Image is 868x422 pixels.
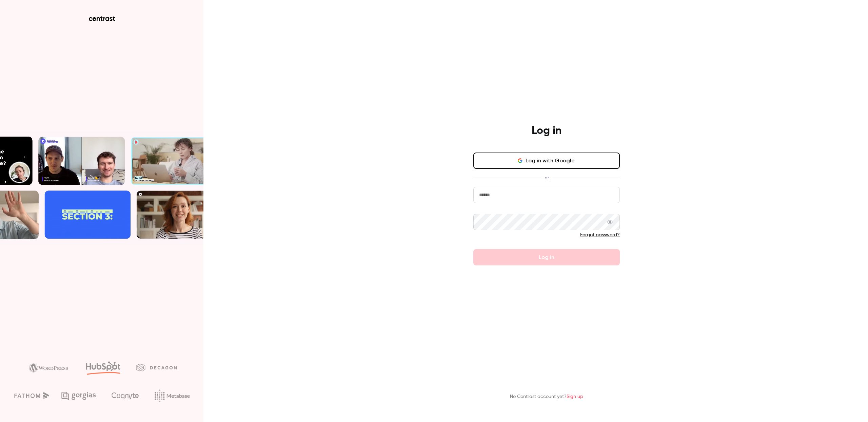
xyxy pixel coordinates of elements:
button: Log in with Google [473,153,620,169]
img: decagon [136,364,177,371]
span: or [541,174,552,181]
a: Forgot password? [580,233,620,237]
a: Sign up [567,394,583,399]
p: No Contrast account yet? [510,393,583,400]
h4: Log in [532,124,561,138]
